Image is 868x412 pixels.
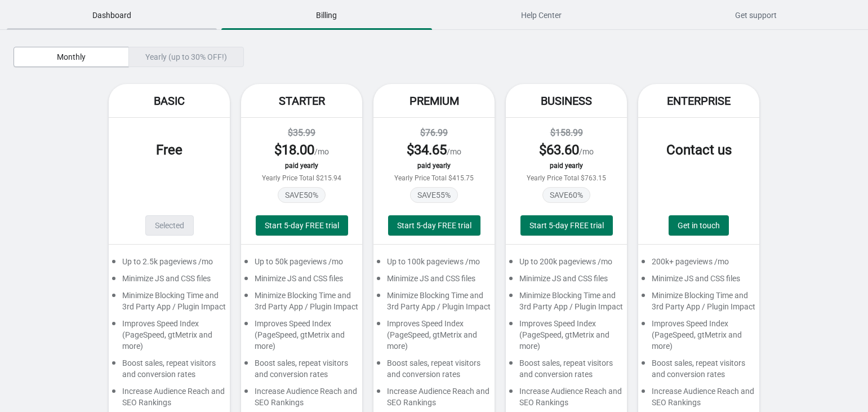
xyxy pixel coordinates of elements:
[252,162,351,170] div: paid yearly
[373,256,495,273] div: Up to 100k pageviews /mo
[252,141,351,159] div: /mo
[385,162,483,170] div: paid yearly
[241,357,362,386] div: Boost sales, repeat visitors and conversion rates
[373,318,495,357] div: Improves Speed Index (PageSpeed, gtMetrix and more)
[7,5,217,25] span: Dashboard
[274,142,314,158] span: $ 18.00
[506,290,627,318] div: Minimize Blocking Time and 3rd Party App / Plugin Impact
[241,256,362,273] div: Up to 50k pageviews /mo
[5,1,219,30] button: Dashboard
[252,174,351,182] div: Yearly Price Total $215.94
[57,52,86,61] span: Monthly
[373,357,495,386] div: Boost sales, repeat visitors and conversion rates
[638,290,759,318] div: Minimize Blocking Time and 3rd Party App / Plugin Impact
[388,215,480,236] button: Start 5-day FREE trial
[373,273,495,290] div: Minimize JS and CSS files
[539,142,579,158] span: $ 63.60
[278,187,326,203] span: SAVE 50 %
[506,318,627,357] div: Improves Speed Index (PageSpeed, gtMetrix and more)
[109,357,230,386] div: Boost sales, repeat visitors and conversion rates
[520,215,613,236] button: Start 5-day FREE trial
[385,126,483,140] div: $76.99
[109,273,230,290] div: Minimize JS and CSS files
[651,5,861,25] span: Get support
[506,256,627,273] div: Up to 200k pageviews /mo
[638,84,759,118] div: Enterprise
[241,290,362,318] div: Minimize Blocking Time and 3rd Party App / Plugin Impact
[506,357,627,386] div: Boost sales, repeat visitors and conversion rates
[529,221,604,230] span: Start 5-day FREE trial
[373,290,495,318] div: Minimize Blocking Time and 3rd Party App / Plugin Impact
[385,174,483,182] div: Yearly Price Total $415.75
[109,290,230,318] div: Minimize Blocking Time and 3rd Party App / Plugin Impact
[666,142,732,158] span: Contact us
[506,273,627,290] div: Minimize JS and CSS files
[221,5,431,25] span: Billing
[156,142,182,158] span: Free
[407,142,447,158] span: $ 34.65
[437,5,647,25] span: Help Center
[517,126,616,140] div: $158.99
[638,318,759,357] div: Improves Speed Index (PageSpeed, gtMetrix and more)
[265,221,339,230] span: Start 5-day FREE trial
[517,141,616,159] div: /mo
[256,215,348,236] button: Start 5-day FREE trial
[638,256,759,273] div: 200k+ pageviews /mo
[385,141,483,159] div: /mo
[109,318,230,357] div: Improves Speed Index (PageSpeed, gtMetrix and more)
[410,187,458,203] span: SAVE 55 %
[542,187,590,203] span: SAVE 60 %
[517,174,616,182] div: Yearly Price Total $763.15
[109,84,230,118] div: Basic
[506,84,627,118] div: Business
[241,318,362,357] div: Improves Speed Index (PageSpeed, gtMetrix and more)
[678,221,720,230] span: Get in touch
[638,357,759,386] div: Boost sales, repeat visitors and conversion rates
[252,126,351,140] div: $35.99
[669,215,729,236] a: Get in touch
[517,162,616,170] div: paid yearly
[397,221,471,230] span: Start 5-day FREE trial
[638,273,759,290] div: Minimize JS and CSS files
[109,256,230,273] div: Up to 2.5k pageviews /mo
[241,273,362,290] div: Minimize JS and CSS files
[14,47,129,67] button: Monthly
[241,84,362,118] div: Starter
[373,84,495,118] div: Premium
